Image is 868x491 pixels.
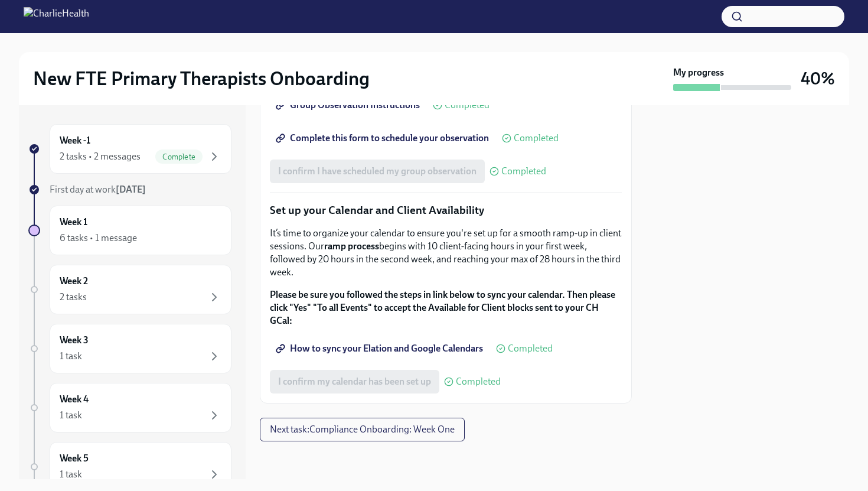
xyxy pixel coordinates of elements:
[60,216,87,229] h6: Week 1
[270,227,622,279] p: It’s time to organize your calendar to ensure you're set up for a smooth ramp-up in client sessio...
[270,424,455,435] span: Next task : Compliance Onboarding: Week One
[33,67,370,90] h2: New FTE Primary Therapists Onboarding
[116,184,146,195] strong: [DATE]
[60,350,82,363] div: 1 task
[60,291,87,304] div: 2 tasks
[60,393,89,406] h6: Week 4
[456,377,501,386] span: Completed
[270,203,622,218] p: Set up your Calendar and Client Availability
[278,132,489,144] span: Complete this form to schedule your observation
[28,265,231,314] a: Week 22 tasks
[260,418,465,441] button: Next task:Compliance Onboarding: Week One
[673,66,724,79] strong: My progress
[60,134,90,147] h6: Week -1
[28,124,231,174] a: Week -12 tasks • 2 messagesComplete
[28,383,231,433] a: Week 41 task
[501,167,546,176] span: Completed
[270,289,615,326] strong: Please be sure you followed the steps in link below to sync your calendar. Then please click "Yes...
[28,183,231,196] a: First day at work[DATE]
[324,240,379,252] strong: ramp process
[60,409,82,422] div: 1 task
[28,324,231,373] a: Week 31 task
[278,343,483,355] span: How to sync your Elation and Google Calendars
[50,184,146,195] span: First day at work
[60,334,89,347] h6: Week 3
[60,232,137,245] div: 6 tasks • 1 message
[60,150,141,163] div: 2 tasks • 2 messages
[60,468,82,481] div: 1 task
[445,100,490,110] span: Completed
[28,206,231,255] a: Week 16 tasks • 1 message
[60,275,88,288] h6: Week 2
[155,152,203,161] span: Complete
[270,337,491,360] a: How to sync your Elation and Google Calendars
[801,68,835,89] h3: 40%
[24,7,89,26] img: CharlieHealth
[508,344,553,353] span: Completed
[270,126,497,150] a: Complete this form to schedule your observation
[60,452,89,465] h6: Week 5
[514,134,559,143] span: Completed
